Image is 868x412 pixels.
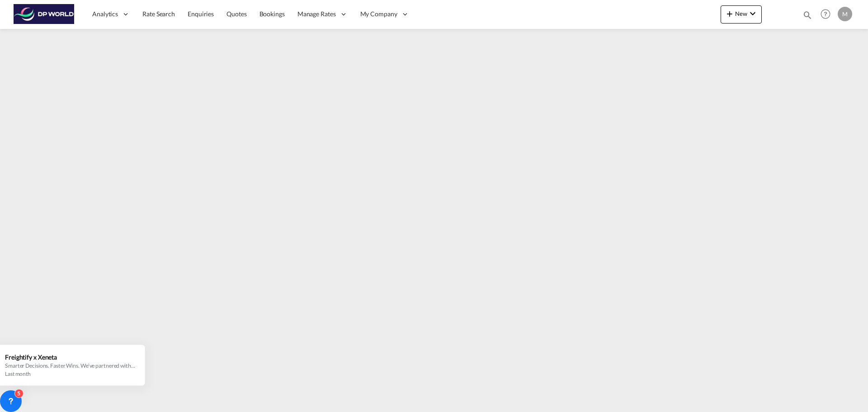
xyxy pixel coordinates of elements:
span: My Company [360,9,397,19]
md-icon: icon-magnify [802,10,812,20]
div: M [838,7,852,21]
button: icon-plus 400-fgNewicon-chevron-down [721,5,762,24]
span: Manage Rates [297,9,336,19]
div: Help [818,6,838,23]
span: Quotes [226,10,246,18]
div: icon-magnify [802,10,812,24]
span: Rate Search [142,10,175,18]
md-icon: icon-chevron-down [747,8,758,19]
md-icon: icon-plus 400-fg [724,8,735,19]
span: Enquiries [188,10,214,18]
span: Analytics [92,9,118,19]
span: New [724,10,758,17]
span: Bookings [259,10,285,18]
span: Help [818,6,833,22]
img: c08ca190194411f088ed0f3ba295208c.png [14,4,75,24]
